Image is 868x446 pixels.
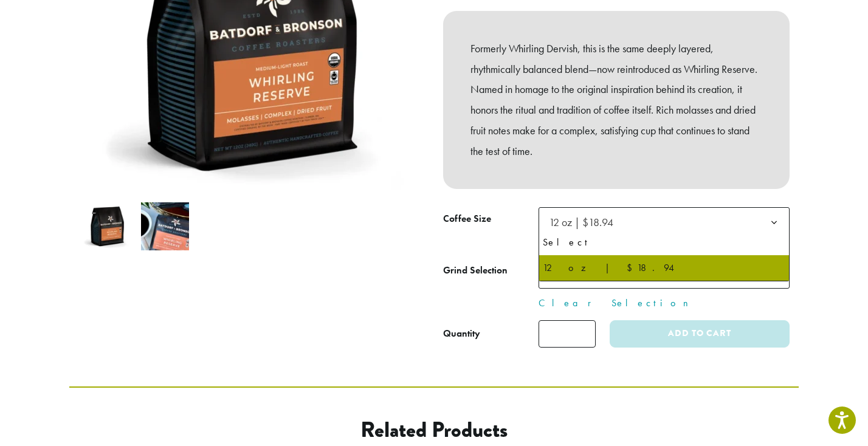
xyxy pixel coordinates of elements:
label: Coffee Size [443,210,539,228]
a: Clear Selection [539,296,790,310]
div: Quantity [443,326,480,341]
span: 12 oz | $18.94 [549,215,613,229]
img: Whirling Reserve - Image 2 [141,202,189,250]
h2: Related products [167,417,701,443]
img: Whirling Reserve [83,202,131,250]
p: Formerly Whirling Dervish, this is the same deeply layered, rhythmically balanced blend—now reint... [470,38,762,162]
li: Select [539,230,789,255]
span: 12 oz | $18.94 [539,207,790,237]
label: Grind Selection [443,262,539,280]
input: Product quantity [539,320,596,348]
div: 12 oz | $18.94 [543,259,785,277]
span: 12 oz | $18.94 [544,210,625,234]
button: Add to cart [610,320,790,348]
